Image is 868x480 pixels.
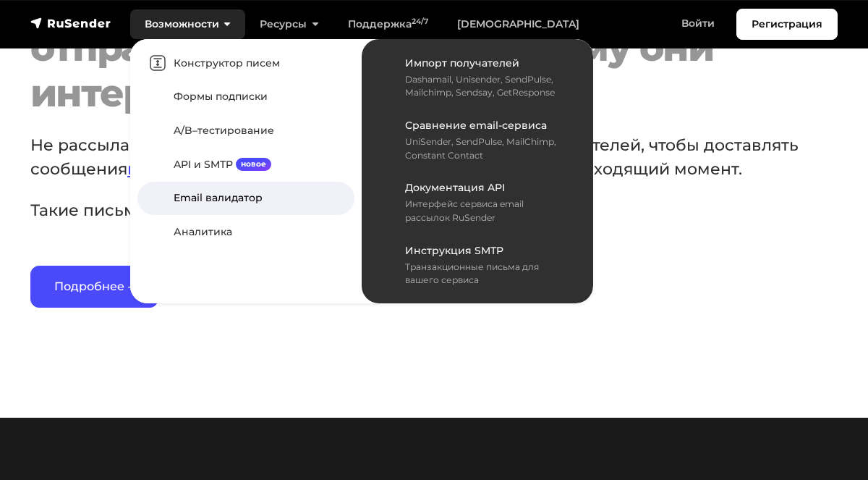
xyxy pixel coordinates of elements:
[405,261,569,287] div: Транзакционные письма для вашего сервиса
[405,181,505,194] span: Документация API
[245,9,333,39] a: Ресурсы
[405,244,503,257] span: Инструкция SMTP
[137,114,354,148] a: A/B–тестирование
[30,16,111,30] img: RuSender
[137,80,354,114] a: Формы подписки
[405,73,569,100] div: Dashamail, Unisender, SendPulse, Mailchimp, Sendsay, GetResponse
[236,158,271,171] span: новое
[405,135,569,162] div: UniSender, SendPulse, MailChimp, Constant Contact
[412,17,428,26] sup: 24/7
[137,46,354,80] a: Конструктор писем
[736,9,838,40] a: Регистрация
[127,159,260,179] a: нужным людям
[137,148,354,182] a: API и SMTPновое
[30,198,800,222] p: Такие письма чаще открывают и переходят по ссылкам.
[369,234,586,296] a: Инструкция SMTP Транзакционные письма для вашего сервиса
[333,9,443,39] a: Поддержка24/7
[443,9,594,39] a: [DEMOGRAPHIC_DATA]
[369,172,586,234] a: Документация API Интерфейс сервиса email рассылок RuSender
[30,133,800,181] p: Не рассылайте одно письмо всей базе. Выделяйте группы получателей, чтобы доставлять сообщения с р...
[369,109,586,171] a: Сравнение email-сервиса UniSender, SendPulse, MailChimp, Constant Contact
[130,9,245,39] a: Возможности
[30,266,158,308] a: Подробнее →
[405,119,547,132] span: Сравнение email-сервиса
[30,25,838,116] div: отправляйте письма тем, кому они интересны!
[137,182,354,216] a: Email валидатор
[405,56,519,70] span: Импорт получателей
[405,198,569,224] div: Интерфейс сервиса email рассылок RuSender
[369,46,586,109] a: Импорт получателей Dashamail, Unisender, SendPulse, Mailchimp, Sendsay, GetResponse
[137,215,354,249] a: Аналитика
[667,9,729,38] a: Войти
